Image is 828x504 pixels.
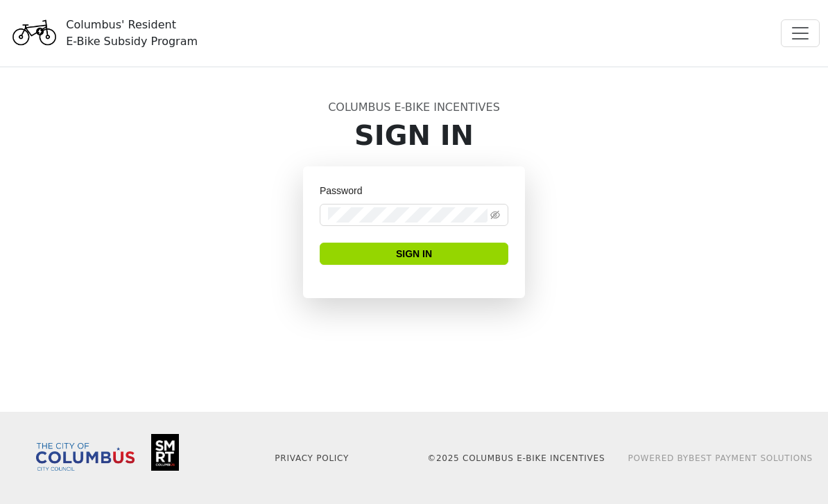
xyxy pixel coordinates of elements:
[89,101,739,114] h6: Columbus E-Bike Incentives
[8,9,60,58] img: Program logo
[36,443,135,471] img: Columbus City Council
[320,243,508,265] button: Sign In
[781,19,820,47] button: Toggle navigation
[320,183,372,198] label: Password
[328,207,488,223] input: Password
[628,453,813,463] a: Powered ByBest Payment Solutions
[396,246,432,261] span: Sign In
[151,434,179,471] img: Smart Columbus
[89,119,739,153] h1: Sign In
[8,24,198,41] a: Columbus' ResidentE-Bike Subsidy Program
[275,453,349,463] a: Privacy Policy
[66,17,198,50] div: Columbus' Resident E-Bike Subsidy Program
[422,452,610,464] p: © 2025 Columbus E-Bike Incentives
[490,210,500,220] span: eye-invisible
